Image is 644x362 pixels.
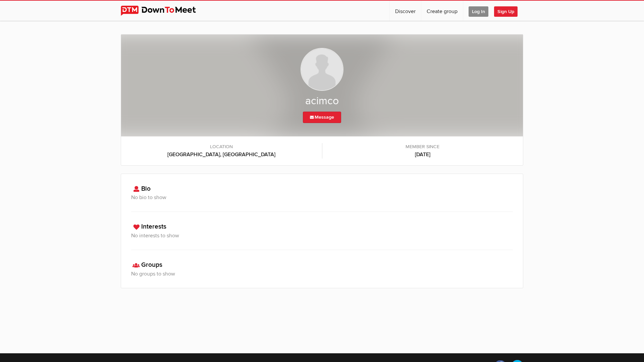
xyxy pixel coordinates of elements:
[131,260,513,270] h3: Groups
[329,143,517,150] span: Member since
[131,222,513,232] h3: Interests
[301,48,343,91] img: acimco
[494,1,523,21] a: Sign Up
[131,184,513,194] h3: Bio
[463,1,494,21] a: Log In
[131,232,513,240] h3: No interests to show
[135,94,509,108] h2: acimco
[421,1,463,21] a: Create group
[128,143,315,150] span: LOCATION
[121,6,206,16] img: DownToMeet
[390,1,421,21] a: Discover
[128,150,315,159] b: [GEOGRAPHIC_DATA], [GEOGRAPHIC_DATA]
[131,270,513,278] h3: No groups to show
[469,6,488,17] span: Log In
[329,150,517,159] b: [DATE]
[303,112,341,123] a: Message
[494,6,518,17] span: Sign Up
[131,193,513,201] h3: No bio to show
